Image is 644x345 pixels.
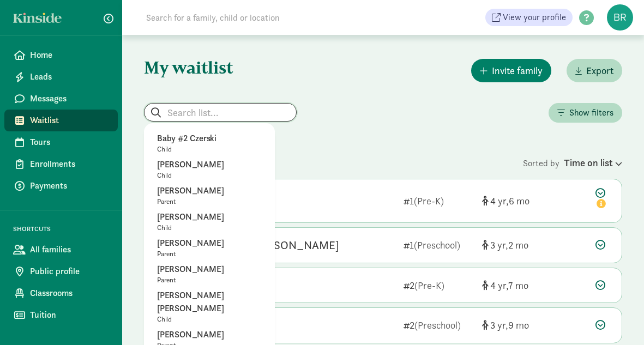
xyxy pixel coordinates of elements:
input: Search list... [145,104,296,121]
span: Show filters [569,106,613,119]
span: Tours [30,136,109,149]
div: Time on list [564,155,622,170]
span: Payments [30,179,109,192]
p: [PERSON_NAME] [157,328,262,341]
div: [object Object] [482,238,534,252]
div: 1 [404,238,473,252]
span: Enrollments [30,158,109,171]
div: 2 [404,278,473,293]
p: [PERSON_NAME] [157,210,262,223]
button: Invite family [471,59,551,82]
a: Classrooms [4,282,118,304]
a: Enrollments [4,153,118,175]
span: (Preschool) [414,319,461,331]
span: (Pre-K) [414,279,444,292]
span: 7 [508,279,528,292]
p: [PERSON_NAME] [157,237,262,250]
span: Public profile [30,265,109,278]
div: Sorted by [523,155,622,170]
span: Invite family [492,63,543,78]
a: Messages [4,88,118,110]
div: [object Object] [482,278,534,293]
a: Tuition [4,304,118,326]
p: Parent [157,276,262,285]
a: All families [4,239,118,261]
p: Child [157,315,262,324]
p: Parent [157,197,262,206]
p: Baby #2 Czerski [157,132,262,145]
p: [PERSON_NAME] [157,158,262,171]
div: [object Object] [482,193,534,208]
span: View your profile [503,11,566,24]
p: Child [157,223,262,232]
div: 90 children [144,155,523,170]
span: Waitlist [30,114,109,127]
div: 2 [404,318,473,332]
span: Leads [30,70,109,83]
p: [PERSON_NAME] [157,263,262,276]
span: Classrooms [30,287,109,300]
span: 4 [490,195,509,207]
input: Search for a family, child or location [140,7,446,28]
span: Export [586,63,613,78]
span: 6 [509,195,529,207]
a: Tours [4,131,118,153]
span: 4 [490,279,508,292]
a: Home [4,44,118,66]
span: (Pre-K) [414,195,444,207]
a: View your profile [485,9,573,26]
a: Leads [4,66,118,88]
h1: My waitlist [144,57,275,78]
a: Public profile [4,261,118,282]
p: Child [157,171,262,180]
p: Child [157,145,262,154]
span: Messages [30,92,109,105]
span: 9 [508,319,529,331]
iframe: Chat Widget [589,293,644,345]
button: Show filters [549,103,622,123]
p: [PERSON_NAME] [157,184,262,197]
span: All families [30,243,109,256]
span: 3 [490,239,508,251]
span: Tuition [30,308,109,322]
div: [object Object] [482,318,534,332]
p: [PERSON_NAME] [PERSON_NAME] [157,289,262,315]
span: 2 [508,239,528,251]
span: 3 [490,319,508,331]
div: 1 [404,193,473,208]
p: Parent [157,250,262,258]
span: Home [30,49,109,62]
span: (Preschool) [414,239,460,251]
a: Payments [4,175,118,197]
button: Export [567,59,622,82]
a: Waitlist [4,110,118,131]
